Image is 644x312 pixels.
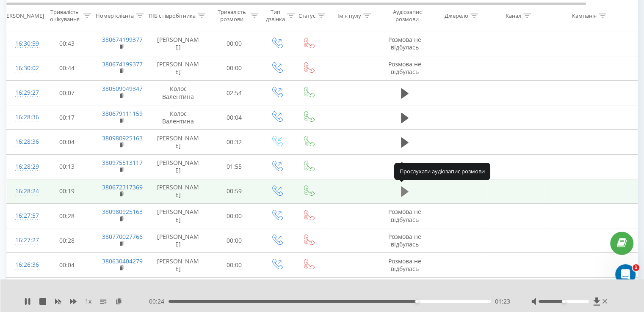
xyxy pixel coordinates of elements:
[208,31,261,56] td: 00:00
[387,9,428,23] div: Аудіозапис розмови
[41,253,94,277] td: 00:04
[388,60,421,76] span: Розмова не відбулась
[147,297,169,306] span: - 00:24
[41,179,94,203] td: 00:19
[41,154,94,179] td: 00:13
[208,154,261,179] td: 01:55
[615,264,636,285] iframe: Intercom live chat
[102,109,143,118] a: 380679111159
[415,300,419,303] div: Accessibility label
[96,12,134,19] div: Номер клієнта
[1,12,44,19] div: [PERSON_NAME]
[388,257,421,273] span: Розмова не відбулась
[388,233,421,248] span: Розмова не відбулась
[149,277,208,302] td: [PERSON_NAME]
[41,81,94,105] td: 00:07
[15,134,32,150] div: 16:28:36
[299,12,315,19] div: Статус
[102,257,143,265] a: 380630404279
[215,9,249,23] div: Тривалість розмови
[85,297,91,306] span: 1 x
[41,56,94,80] td: 00:44
[149,105,208,130] td: Колос Валентина
[15,183,32,200] div: 16:28:24
[266,9,285,23] div: Тип дзвінка
[102,60,143,68] a: 380674199377
[15,60,32,77] div: 16:30:02
[41,204,94,228] td: 00:28
[15,85,32,101] div: 16:29:27
[337,12,361,19] div: Ім'я пулу
[208,228,261,253] td: 00:00
[41,277,94,302] td: 00:24
[149,56,208,80] td: [PERSON_NAME]
[15,232,32,249] div: 16:27:27
[41,228,94,253] td: 00:28
[572,12,597,19] div: Кампанія
[15,109,32,126] div: 16:28:36
[208,277,261,302] td: 00:58
[208,105,261,130] td: 00:04
[149,253,208,277] td: [PERSON_NAME]
[149,179,208,203] td: [PERSON_NAME]
[149,228,208,253] td: [PERSON_NAME]
[15,208,32,224] div: 16:27:57
[48,9,81,23] div: Тривалість очікування
[388,208,421,223] span: Розмова не відбулась
[15,36,32,52] div: 16:30:59
[208,179,261,203] td: 00:59
[149,31,208,56] td: [PERSON_NAME]
[445,12,468,19] div: Джерело
[149,12,196,19] div: ПІБ співробітника
[102,134,143,142] a: 380980925163
[149,81,208,105] td: Колос Валентина
[102,36,143,44] a: 380674199377
[41,130,94,154] td: 00:04
[495,297,510,306] span: 01:23
[102,85,143,93] a: 380509049347
[633,264,639,271] span: 1
[208,253,261,277] td: 00:00
[388,36,421,51] span: Розмова не відбулась
[208,204,261,228] td: 00:00
[394,163,490,180] div: Прослухати аудіозапис розмови
[208,130,261,154] td: 00:32
[15,257,32,273] div: 16:26:36
[102,183,143,191] a: 380672317369
[149,204,208,228] td: [PERSON_NAME]
[102,208,143,216] a: 380980925163
[149,154,208,179] td: [PERSON_NAME]
[15,159,32,175] div: 16:28:29
[208,56,261,80] td: 00:00
[41,31,94,56] td: 00:43
[208,81,261,105] td: 02:54
[506,12,521,19] div: Канал
[102,159,143,167] a: 380975513117
[41,105,94,130] td: 00:17
[149,130,208,154] td: [PERSON_NAME]
[562,300,565,303] div: Accessibility label
[102,233,143,241] a: 380770027766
